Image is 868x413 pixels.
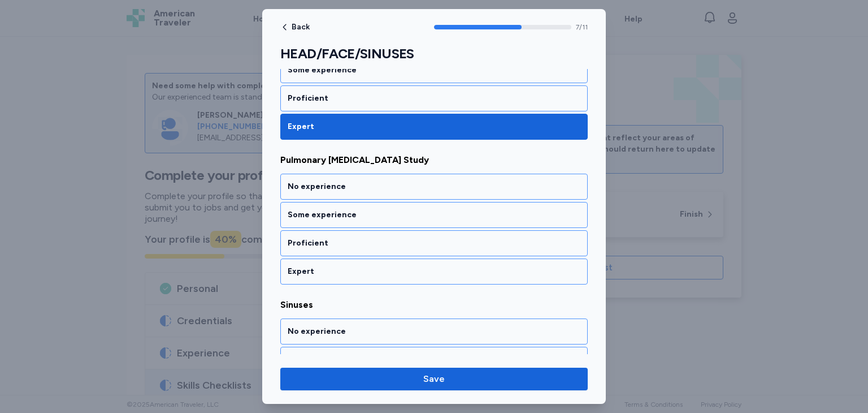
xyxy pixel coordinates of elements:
span: Pulmonary [MEDICAL_DATA] Study [280,153,588,167]
div: Proficient [288,93,580,104]
button: Save [280,368,588,390]
div: Expert [288,266,580,277]
span: Back [292,23,310,31]
div: Expert [288,121,580,132]
div: No experience [288,326,580,337]
button: Back [280,23,310,32]
span: Sinuses [280,298,588,312]
h1: HEAD/FACE/SINUSES [280,45,588,62]
div: Some experience [288,64,580,76]
div: No experience [288,181,580,192]
div: Proficient [288,238,580,249]
div: Some experience [288,209,580,221]
span: 7 / 11 [576,23,588,32]
span: Save [423,372,445,386]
